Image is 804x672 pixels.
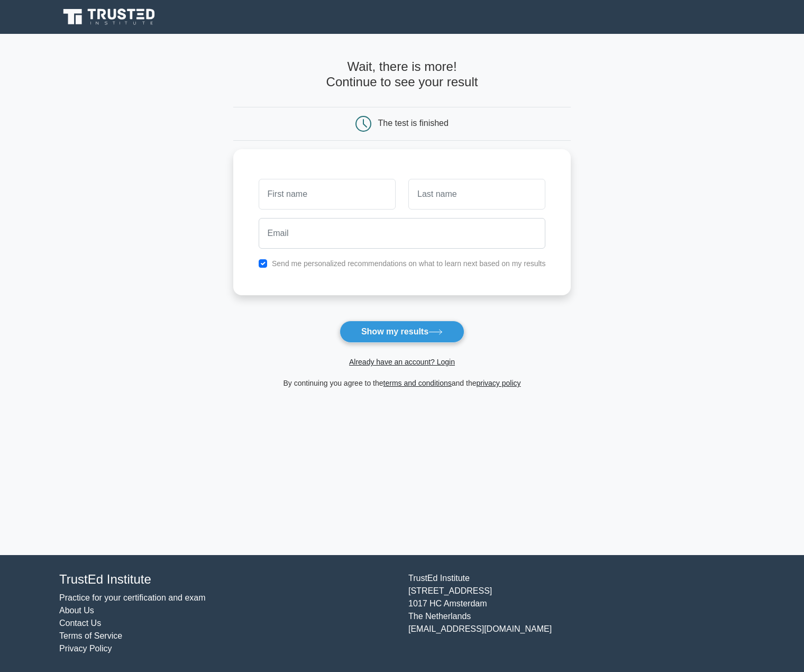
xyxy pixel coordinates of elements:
input: Email [259,218,546,249]
a: terms and conditions [383,379,452,387]
h4: TrustEd Institute [59,572,396,587]
label: Send me personalized recommendations on what to learn next based on my results [272,259,546,268]
a: privacy policy [477,379,521,387]
a: About Us [59,606,94,615]
div: The test is finished [378,119,449,128]
input: First name [259,179,396,210]
button: Show my results [340,321,464,343]
input: Last name [408,179,545,210]
a: Contact Us [59,619,101,628]
div: TrustEd Institute [STREET_ADDRESS] 1017 HC Amsterdam The Netherlands [EMAIL_ADDRESS][DOMAIN_NAME] [402,572,751,655]
a: Practice for your certification and exam [59,593,206,602]
a: Privacy Policy [59,644,112,653]
h4: Wait, there is more! Continue to see your result [233,59,571,90]
a: Already have an account? Login [349,358,455,366]
div: By continuing you agree to the and the [227,377,578,389]
a: Terms of Service [59,631,122,640]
